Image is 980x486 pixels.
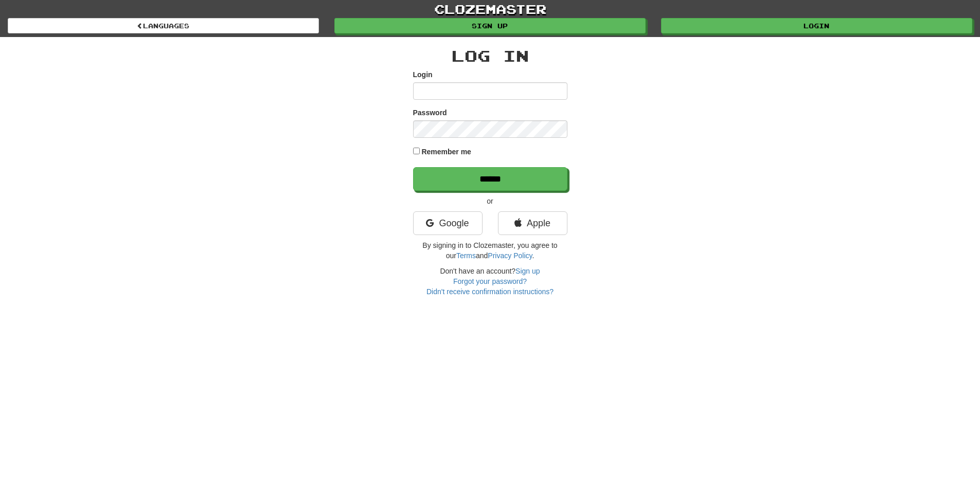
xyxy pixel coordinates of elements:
a: Forgot your password? [453,277,527,285]
label: Remember me [421,147,471,157]
a: Didn't receive confirmation instructions? [426,287,554,296]
p: By signing in to Clozemaster, you agree to our and . [413,240,567,261]
div: Don't have an account? [413,266,567,297]
a: Sign up [515,267,540,275]
label: Password [413,107,447,118]
a: Terms [456,251,476,260]
a: Privacy Policy [488,251,532,260]
a: Apple [498,211,567,235]
label: Login [413,69,433,80]
a: Login [661,18,972,33]
a: Google [413,211,483,235]
a: Sign up [334,18,646,33]
a: Languages [8,18,319,33]
p: or [413,196,567,206]
h2: Log In [413,47,567,64]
